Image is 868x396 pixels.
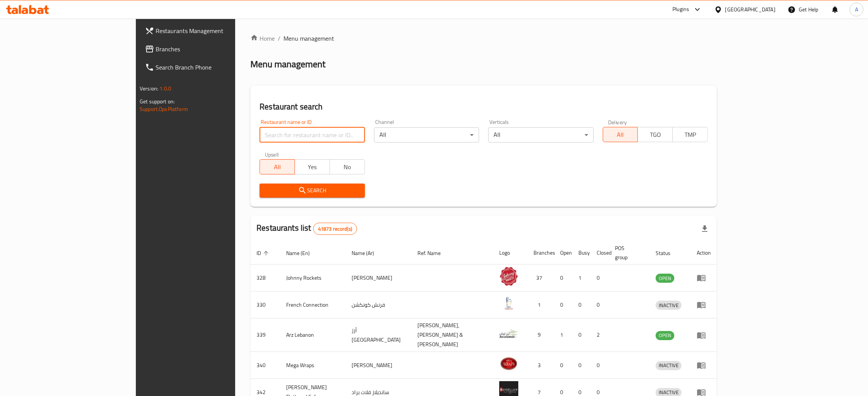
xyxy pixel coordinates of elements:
[527,318,554,352] td: 9
[591,241,609,265] th: Closed
[488,127,593,143] div: All
[140,104,188,114] a: Support.OpsPlatform
[265,152,279,157] label: Upsell
[696,220,714,238] div: Export file
[283,34,334,43] span: Menu management
[554,318,572,352] td: 1
[346,265,412,291] td: [PERSON_NAME]
[313,223,357,235] div: Total records count
[656,361,682,370] div: INACTIVE
[330,159,365,174] button: No
[139,40,281,58] a: Branches
[374,127,479,143] div: All
[295,159,330,174] button: Yes
[263,162,292,173] span: All
[346,318,412,352] td: أرز [GEOGRAPHIC_DATA]
[314,225,357,233] span: 41873 record(s)
[615,244,640,262] span: POS group
[140,84,158,93] span: Version:
[333,162,362,173] span: No
[603,127,638,142] button: All
[493,241,527,265] th: Logo
[499,267,518,286] img: Johnny Rockets
[156,26,275,35] span: Restaurants Management
[608,119,627,125] label: Delivery
[156,44,275,54] span: Branches
[572,318,591,352] td: 0
[691,241,717,265] th: Action
[499,294,518,313] img: French Connection
[260,127,365,143] input: Search for restaurant name or ID..
[286,249,320,258] span: Name (En)
[572,291,591,318] td: 0
[140,97,175,106] span: Get support on:
[280,291,346,318] td: French Connection
[697,273,711,282] div: Menu
[280,265,346,291] td: Johnny Rockets
[572,352,591,379] td: 0
[656,301,682,310] span: INACTIVE
[725,5,776,14] div: [GEOGRAPHIC_DATA]
[499,354,518,373] img: Mega Wraps
[572,241,591,265] th: Busy
[280,318,346,352] td: Arz Lebanon
[672,127,708,142] button: TMP
[591,265,609,291] td: 0
[656,361,682,370] span: INACTIVE
[156,63,275,72] span: Search Branch Phone
[641,129,670,140] span: TGO
[554,241,572,265] th: Open
[260,184,365,198] button: Search
[418,249,451,258] span: Ref. Name
[656,249,680,258] span: Status
[527,291,554,318] td: 1
[260,101,708,112] h2: Restaurant search
[266,186,358,195] span: Search
[855,5,858,14] span: A
[527,352,554,379] td: 3
[159,84,171,93] span: 1.0.0
[352,249,384,258] span: Name (Ar)
[412,318,494,352] td: [PERSON_NAME],[PERSON_NAME] & [PERSON_NAME]
[554,265,572,291] td: 0
[697,331,711,340] div: Menu
[591,352,609,379] td: 0
[280,352,346,379] td: Mega Wraps
[672,5,689,14] div: Plugins
[527,265,554,291] td: 37
[572,265,591,291] td: 1
[256,249,271,258] span: ID
[606,129,635,140] span: All
[591,291,609,318] td: 0
[637,127,673,142] button: TGO
[697,300,711,309] div: Menu
[298,162,327,173] span: Yes
[591,318,609,352] td: 2
[554,291,572,318] td: 0
[346,291,412,318] td: فرنش كونكشن
[250,58,325,70] h2: Menu management
[697,361,711,370] div: Menu
[499,324,518,343] img: Arz Lebanon
[346,352,412,379] td: [PERSON_NAME]
[260,159,295,174] button: All
[554,352,572,379] td: 0
[676,129,705,140] span: TMP
[139,58,281,76] a: Search Branch Phone
[656,274,674,283] span: OPEN
[527,241,554,265] th: Branches
[139,22,281,40] a: Restaurants Management
[256,222,357,235] h2: Restaurants list
[250,34,717,43] nav: breadcrumb
[656,331,674,340] span: OPEN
